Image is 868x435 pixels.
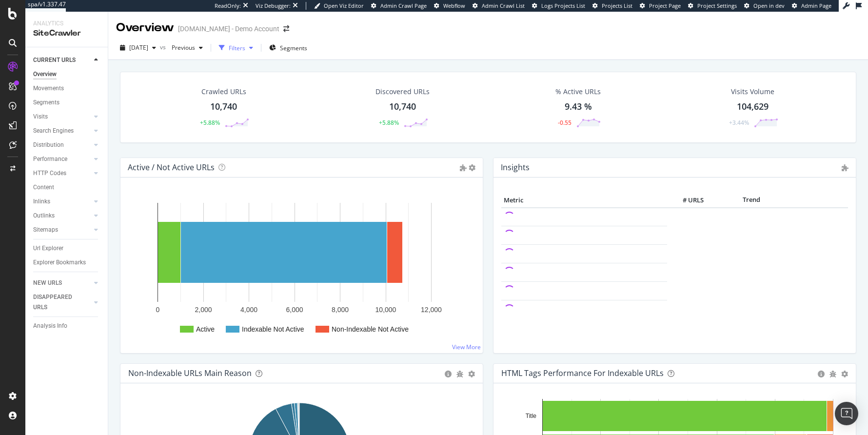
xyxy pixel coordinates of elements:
[33,257,101,268] a: Explorer Bookmarks
[501,161,530,174] h4: Insights
[753,2,785,9] span: Open in dev
[33,112,91,122] a: Visits
[128,161,215,174] h4: Active / Not Active URLs
[196,325,215,333] text: Active
[33,278,62,288] div: NEW URLS
[688,2,737,10] a: Project Settings
[332,306,349,314] text: 8,000
[33,321,67,331] div: Analysis Info
[541,2,585,9] span: Logs Projects List
[829,371,836,377] div: bug
[443,2,465,9] span: Webflow
[842,164,848,171] i: Admin
[592,2,632,10] a: Projects List
[33,55,91,65] a: CURRENT URLS
[33,20,100,28] div: Analytics
[640,2,681,10] a: Project Page
[33,225,58,235] div: Sitemaps
[456,371,463,377] div: bug
[649,2,681,9] span: Project Page
[332,325,409,333] text: Non-Indexable Not Active
[33,98,59,108] div: Segments
[667,193,706,208] th: # URLS
[201,87,246,97] div: Crawled URLs
[116,20,174,36] div: Overview
[200,119,220,127] div: +5.88%
[801,2,831,9] span: Admin Page
[33,182,101,193] a: Content
[33,168,66,178] div: HTTP Codes
[156,306,160,314] text: 0
[33,321,101,331] a: Analysis Info
[482,2,525,9] span: Admin Crawl List
[33,69,57,79] div: Overview
[421,306,442,314] text: 12,000
[33,243,101,254] a: Url Explorer
[371,2,427,10] a: Admin Crawl Page
[473,2,525,10] a: Admin Crawl List
[33,154,67,164] div: Performance
[558,119,572,127] div: -0.55
[841,371,848,377] div: gear
[835,402,858,425] div: Open Intercom Messenger
[434,2,465,10] a: Webflow
[792,2,831,10] a: Admin Page
[160,43,168,51] span: vs
[215,40,257,56] button: Filters
[602,2,632,9] span: Projects List
[33,243,63,254] div: Url Explorer
[116,40,160,56] button: [DATE]
[210,100,237,113] div: 10,740
[731,87,774,97] div: Visits Volume
[737,100,769,113] div: 104,629
[240,306,257,314] text: 4,000
[33,278,91,288] a: NEW URLS
[501,193,667,208] th: Metric
[565,100,592,113] div: 9.43 %
[256,2,291,10] div: Viz Debugger:
[33,182,54,193] div: Content
[280,44,307,52] span: Segments
[33,197,91,207] a: Inlinks
[283,25,289,32] div: arrow-right-arrow-left
[33,292,82,313] div: DISAPPEARED URLS
[452,343,481,351] a: View More
[128,193,471,345] svg: A chart.
[229,44,245,52] div: Filters
[33,126,91,136] a: Search Engines
[697,2,737,9] span: Project Settings
[33,292,91,313] a: DISAPPEARED URLS
[33,83,64,94] div: Movements
[33,126,74,136] div: Search Engines
[469,164,475,171] i: Options
[33,140,91,150] a: Distribution
[33,140,64,150] div: Distribution
[324,2,364,9] span: Open Viz Editor
[265,40,311,56] button: Segments
[445,371,452,377] div: circle-info
[168,40,207,56] button: Previous
[242,325,304,333] text: Indexable Not Active
[33,55,76,65] div: CURRENT URLS
[33,112,48,122] div: Visits
[526,413,537,419] text: Title
[33,69,101,79] a: Overview
[168,43,195,52] span: Previous
[375,306,396,314] text: 10,000
[33,225,91,235] a: Sitemaps
[33,154,91,164] a: Performance
[555,87,601,97] div: % Active URLs
[128,368,252,378] div: Non-Indexable URLs Main Reason
[195,306,212,314] text: 2,000
[706,193,797,208] th: Trend
[33,28,100,39] div: SiteCrawler
[215,2,241,10] div: ReadOnly:
[389,100,416,113] div: 10,740
[729,119,749,127] div: +3.44%
[314,2,364,10] a: Open Viz Editor
[33,168,91,178] a: HTTP Codes
[33,211,91,221] a: Outlinks
[818,371,825,377] div: circle-info
[501,368,664,378] div: HTML Tags Performance for Indexable URLs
